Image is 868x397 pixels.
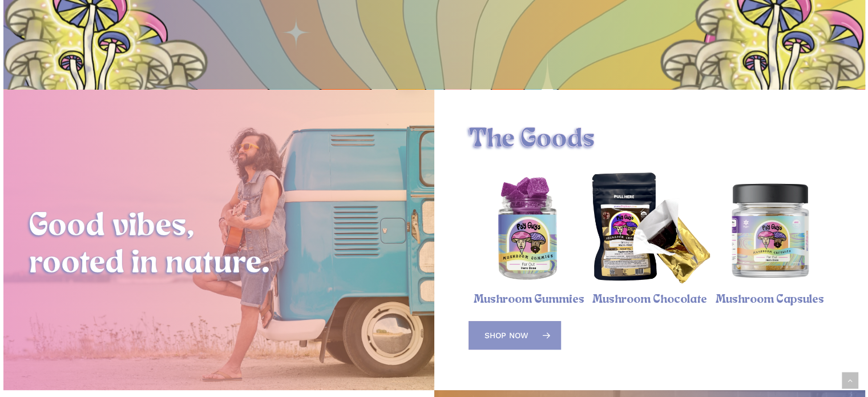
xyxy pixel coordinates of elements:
span: Shop Now [485,330,528,341]
a: Mushroom Chocolate [592,293,706,306]
a: Magic Mushroom Capsules [710,170,830,290]
a: Mushroom Gummies [474,293,584,306]
img: Psy Guys mushroom chocolate bar packaging and unwrapped bar [589,170,709,290]
a: Magic Mushroom Chocolate Bar [589,170,709,290]
img: Psy Guys Mushroom Capsules, Hero Dose bottle [710,170,830,290]
a: Shop Now [469,321,561,350]
a: Mushroom Capsules [716,293,824,306]
h1: The Goods [469,124,830,156]
h2: Good vibes, rooted in nature. [29,208,408,283]
img: Blackberry hero dose magic mushroom gummies in a PsyGuys branded jar [469,170,589,290]
a: Psychedelic Mushroom Gummies [469,170,589,290]
a: Back to top [842,372,858,389]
